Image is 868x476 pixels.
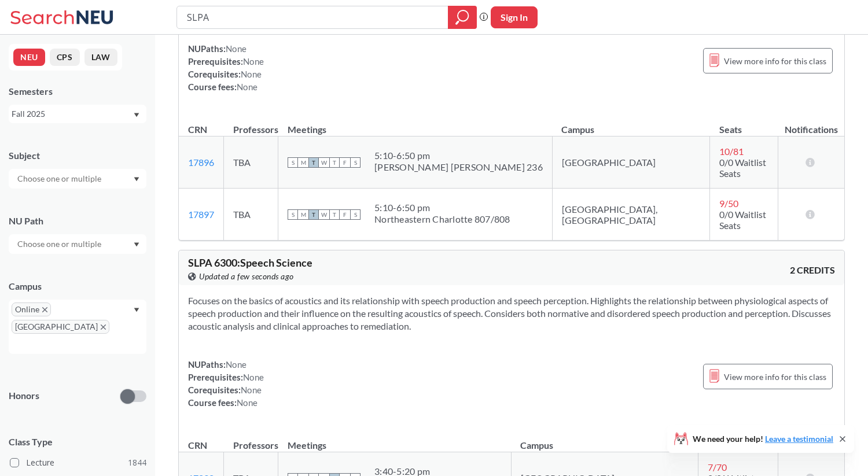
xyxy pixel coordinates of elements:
[350,209,361,220] span: S
[278,112,553,136] th: Meetings
[298,209,308,220] span: M
[708,462,727,473] span: 7 / 70
[719,157,766,179] span: 0/0 Waitlist Seats
[134,113,139,117] svg: Dropdown arrow
[188,256,312,269] span: SLPA 6300 : Speech Science
[9,149,146,162] div: Subject
[9,300,146,354] div: OnlineX to remove pill[GEOGRAPHIC_DATA]X to remove pillDropdown arrow
[188,123,207,136] div: CRN
[42,307,47,312] svg: X to remove pill
[226,359,247,370] span: None
[9,436,146,448] span: Class Type
[9,389,39,403] p: Honors
[241,385,262,395] span: None
[12,237,109,251] input: Choose one or multiple
[128,456,146,469] span: 1844
[199,270,294,283] span: Updated a few seconds ago
[13,49,45,66] button: NEU
[9,215,146,227] div: NU Path
[374,213,510,225] div: Northeastern Charlotte 807/808
[319,209,329,220] span: W
[448,6,477,29] div: magnifying glass
[455,9,469,25] svg: magnifying glass
[224,112,278,136] th: Professors
[224,189,278,241] td: TBA
[50,49,80,66] button: CPS
[308,209,319,220] span: T
[10,455,146,470] label: Lecture
[188,358,264,409] div: NUPaths: Prerequisites: Corequisites: Course fees:
[9,85,146,98] div: Semesters
[790,264,835,276] span: 2 CREDITS
[188,294,835,333] section: Focuses on the basics of acoustics and its relationship with speech production and speech percept...
[288,209,298,220] span: S
[710,112,778,136] th: Seats
[552,136,709,189] td: [GEOGRAPHIC_DATA]
[693,435,833,443] span: We need your help!
[374,161,543,173] div: [PERSON_NAME] [PERSON_NAME] 236
[186,8,440,27] input: Class, professor, course number, "phrase"
[9,234,146,254] div: Dropdown arrow
[101,324,106,330] svg: X to remove pill
[237,82,258,92] span: None
[511,427,698,452] th: Campus
[491,6,538,28] button: Sign In
[12,172,109,186] input: Choose one or multiple
[724,54,826,68] span: View more info for this class
[134,242,139,247] svg: Dropdown arrow
[224,427,278,452] th: Professors
[12,302,51,316] span: OnlineX to remove pill
[12,320,109,334] span: [GEOGRAPHIC_DATA]X to remove pill
[226,43,247,54] span: None
[329,209,340,220] span: T
[188,157,214,168] a: 17896
[719,146,744,157] span: 10 / 81
[719,209,766,231] span: 0/0 Waitlist Seats
[243,56,264,67] span: None
[9,105,146,123] div: Fall 2025Dropdown arrow
[765,434,833,444] a: Leave a testimonial
[188,209,214,220] a: 17897
[350,157,361,168] span: S
[243,372,264,382] span: None
[288,157,298,168] span: S
[374,202,510,213] div: 5:10 - 6:50 pm
[340,157,350,168] span: F
[778,112,844,136] th: Notifications
[552,112,709,136] th: Campus
[241,69,262,79] span: None
[12,108,133,120] div: Fall 2025
[224,136,278,189] td: TBA
[298,157,308,168] span: M
[329,157,340,168] span: T
[134,308,139,312] svg: Dropdown arrow
[134,177,139,182] svg: Dropdown arrow
[237,397,258,408] span: None
[719,198,738,209] span: 9 / 50
[552,189,709,241] td: [GEOGRAPHIC_DATA], [GEOGRAPHIC_DATA]
[188,42,264,93] div: NUPaths: Prerequisites: Corequisites: Course fees:
[724,370,826,384] span: View more info for this class
[188,439,207,452] div: CRN
[340,209,350,220] span: F
[9,169,146,189] div: Dropdown arrow
[84,49,117,66] button: LAW
[278,427,512,452] th: Meetings
[308,157,319,168] span: T
[319,157,329,168] span: W
[374,150,543,161] div: 5:10 - 6:50 pm
[9,280,146,293] div: Campus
